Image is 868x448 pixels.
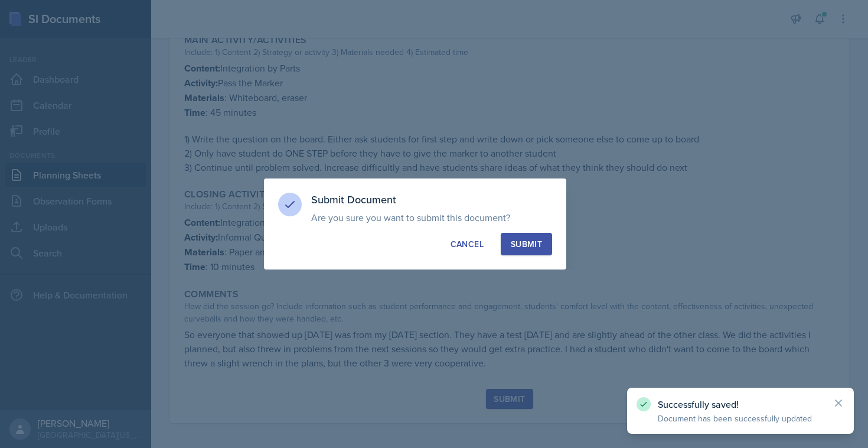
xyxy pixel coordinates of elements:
div: Cancel [451,238,484,250]
h3: Submit Document [311,193,552,207]
button: Submit [501,233,552,255]
button: Cancel [440,233,494,255]
p: Document has been successfully updated [658,413,823,424]
p: Are you sure you want to submit this document? [311,212,552,223]
div: Submit [511,238,542,250]
p: Successfully saved! [658,398,823,410]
